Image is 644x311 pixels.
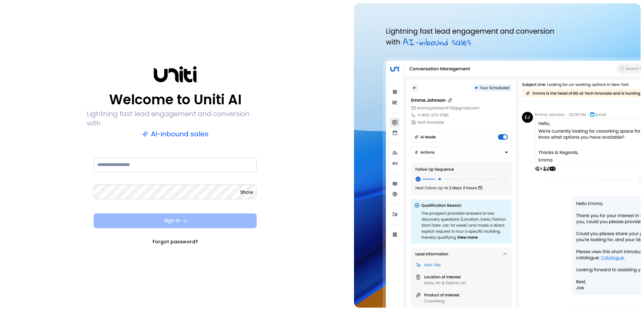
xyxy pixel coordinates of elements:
p: Welcome to Uniti AI [109,92,241,108]
p: AI-inbound sales [142,129,208,139]
a: Forgot password? [153,238,198,245]
p: Lightning fast lead engagement and conversion with [87,109,263,128]
button: Sign In [94,213,257,228]
img: auth-hero.png [354,3,641,308]
button: Show [240,189,253,196]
